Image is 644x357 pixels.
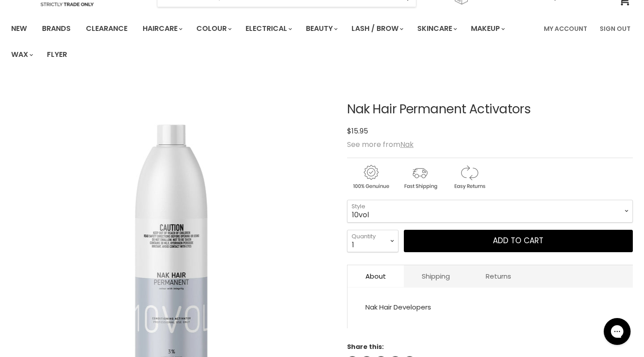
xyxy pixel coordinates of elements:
a: About [347,265,404,287]
a: Wax [4,45,38,64]
span: $15.95 [347,126,368,136]
button: Add to cart [404,230,633,252]
a: Brands [35,19,77,38]
img: shipping.gif [396,163,444,191]
p: Nak Hair Developers [365,301,615,315]
a: Nak [400,139,414,150]
a: Flyer [40,45,74,64]
iframe: Gorgias live chat messenger [599,315,635,348]
a: My Account [538,19,593,38]
span: Add to cart [493,235,543,246]
h1: Nak Hair Permanent Activators [347,103,633,116]
span: Share this: [347,342,384,351]
a: Haircare [136,19,188,38]
a: Clearance [79,19,134,38]
a: New [4,19,34,38]
a: Colour [190,19,237,38]
img: returns.gif [445,163,493,191]
a: Beauty [299,19,343,38]
a: Makeup [464,19,510,38]
a: Sign Out [594,19,636,38]
a: Shipping [404,265,468,287]
img: genuine.gif [347,163,394,191]
select: Quantity [347,230,398,252]
a: Lash / Brow [345,19,409,38]
ul: Main menu [4,16,538,68]
a: Electrical [239,19,297,38]
a: Skincare [411,19,462,38]
a: Returns [468,265,529,287]
span: See more from [347,139,414,150]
